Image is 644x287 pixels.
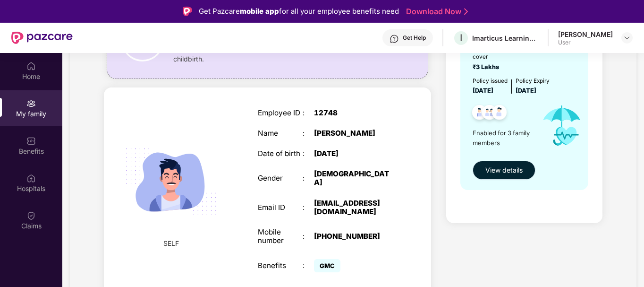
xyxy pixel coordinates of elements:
img: svg+xml;base64,PHN2ZyB4bWxucz0iaHR0cDovL3d3dy53My5vcmcvMjAwMC9zdmciIHdpZHRoPSI0OC45NDMiIGhlaWdodD... [488,102,511,125]
div: 12748 [314,109,393,117]
img: svg+xml;base64,PHN2ZyB4bWxucz0iaHR0cDovL3d3dy53My5vcmcvMjAwMC9zdmciIHdpZHRoPSI0OC45MTUiIGhlaWdodD... [478,102,501,125]
div: [EMAIL_ADDRESS][DOMAIN_NAME] [314,199,393,216]
div: Policy Expiry [516,77,550,86]
div: Employee ID [258,109,303,117]
div: : [303,149,314,158]
img: Logo [183,7,192,16]
span: View details [485,165,523,175]
div: : [303,129,314,138]
div: : [303,261,314,270]
img: New Pazcare Logo [11,32,73,44]
div: : [303,174,314,183]
img: icon [534,96,589,156]
span: New member can be added to the policy [DATE] of marriage or childbirth. [173,43,392,64]
div: Email ID [258,203,303,212]
div: User [558,39,613,46]
div: : [303,203,314,212]
div: [PERSON_NAME] [558,30,613,39]
div: [DATE] [314,149,393,158]
div: Name [258,129,303,138]
div: cover [473,52,502,61]
img: svg+xml;base64,PHN2ZyBpZD0iSG9tZSIgeG1sbnM9Imh0dHA6Ly93d3cudzMub3JnLzIwMDAvc3ZnIiB3aWR0aD0iMjAiIG... [26,61,36,71]
span: GMC [314,259,340,272]
span: [DATE] [473,87,493,94]
a: Download Now [406,7,465,17]
div: Date of birth [258,149,303,158]
img: svg+xml;base64,PHN2ZyB4bWxucz0iaHR0cDovL3d3dy53My5vcmcvMjAwMC9zdmciIHdpZHRoPSI0OC45NDMiIGhlaWdodD... [468,102,491,125]
div: : [303,232,314,241]
div: Get Help [403,34,426,42]
span: ₹3 Lakhs [473,63,502,70]
div: : [303,109,314,117]
span: SELF [163,238,179,249]
img: svg+xml;base64,PHN2ZyBpZD0iSGVscC0zMngzMiIgeG1sbnM9Imh0dHA6Ly93d3cudzMub3JnLzIwMDAvc3ZnIiB3aWR0aD... [390,34,399,43]
img: svg+xml;base64,PHN2ZyBpZD0iQ2xhaW0iIHhtbG5zPSJodHRwOi8vd3d3LnczLm9yZy8yMDAwL3N2ZyIgd2lkdGg9IjIwIi... [26,211,36,220]
div: [PHONE_NUMBER] [314,232,393,241]
div: Benefits [258,261,303,270]
img: svg+xml;base64,PHN2ZyBpZD0iQmVuZWZpdHMiIHhtbG5zPSJodHRwOi8vd3d3LnczLm9yZy8yMDAwL3N2ZyIgd2lkdGg9Ij... [26,136,36,146]
button: View details [473,161,535,180]
span: I [460,32,462,43]
div: [DEMOGRAPHIC_DATA] [314,170,393,187]
img: svg+xml;base64,PHN2ZyB3aWR0aD0iMjAiIGhlaWdodD0iMjAiIHZpZXdCb3g9IjAgMCAyMCAyMCIgZmlsbD0ibm9uZSIgeG... [26,99,36,108]
div: Gender [258,174,303,183]
strong: mobile app [240,7,279,16]
img: svg+xml;base64,PHN2ZyB4bWxucz0iaHR0cDovL3d3dy53My5vcmcvMjAwMC9zdmciIHdpZHRoPSIyMjQiIGhlaWdodD0iMT... [115,125,228,238]
img: svg+xml;base64,PHN2ZyBpZD0iSG9zcGl0YWxzIiB4bWxucz0iaHR0cDovL3d3dy53My5vcmcvMjAwMC9zdmciIHdpZHRoPS... [26,174,36,183]
div: Mobile number [258,228,303,245]
div: Get Pazcare for all your employee benefits need [199,6,399,17]
div: Imarticus Learning Private Limited [472,34,538,43]
span: [DATE] [516,87,536,94]
div: [PERSON_NAME] [314,129,393,138]
div: Policy issued [473,77,508,86]
span: Enabled for 3 family members [473,128,534,148]
img: Stroke [464,7,468,17]
img: svg+xml;base64,PHN2ZyBpZD0iRHJvcGRvd24tMzJ4MzIiIHhtbG5zPSJodHRwOi8vd3d3LnczLm9yZy8yMDAwL3N2ZyIgd2... [623,34,631,42]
